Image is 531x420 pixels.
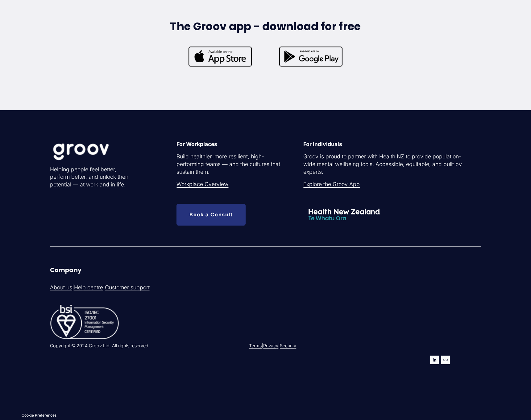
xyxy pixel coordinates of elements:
a: Workplace Overview [176,181,228,188]
p: Groov is proud to partner with Health NZ to provide population-wide mental wellbeing tools. Acces... [303,153,463,176]
a: Security [280,343,296,349]
a: About us [50,284,72,292]
a: URL [441,356,450,364]
p: | | [249,343,391,349]
p: Helping people feel better, perform better, and unlock their potential — at work and in life. [50,166,137,189]
a: Help centre [74,284,103,292]
a: LinkedIn [430,356,439,364]
a: Privacy [263,343,278,349]
p: Copyright © 2024 Groov Ltd. All rights reserved [50,343,264,349]
strong: Company [50,266,81,274]
p: | | [50,284,264,292]
strong: For Workplaces [176,141,217,147]
strong: The Groov app - download for free [170,19,361,34]
a: Customer support [105,284,150,292]
p: Build healthier, more resilient, high-performing teams — and the cultures that sustain them. [176,153,282,176]
a: Terms [249,343,262,349]
a: Book a Consult [176,204,246,226]
section: Manage previously selected cookie options [19,411,60,420]
strong: For Individuals [303,141,342,147]
a: Explore the Groov App [303,181,360,188]
button: Cookie Preferences [22,413,56,418]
